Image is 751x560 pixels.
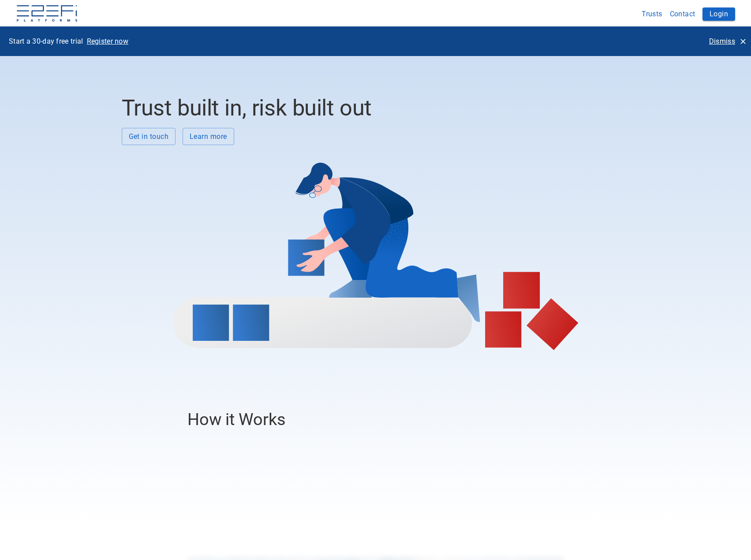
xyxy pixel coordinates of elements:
[122,95,630,121] h2: Trust built in, risk built out
[706,34,749,49] button: Dismiss
[83,34,132,49] button: Register now
[87,36,129,46] p: Register now
[709,36,735,46] p: Dismiss
[187,410,564,429] h3: How it Works
[183,128,234,145] button: Learn more
[9,36,83,46] p: Start a 30-day free trial
[122,128,176,145] button: Get in touch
